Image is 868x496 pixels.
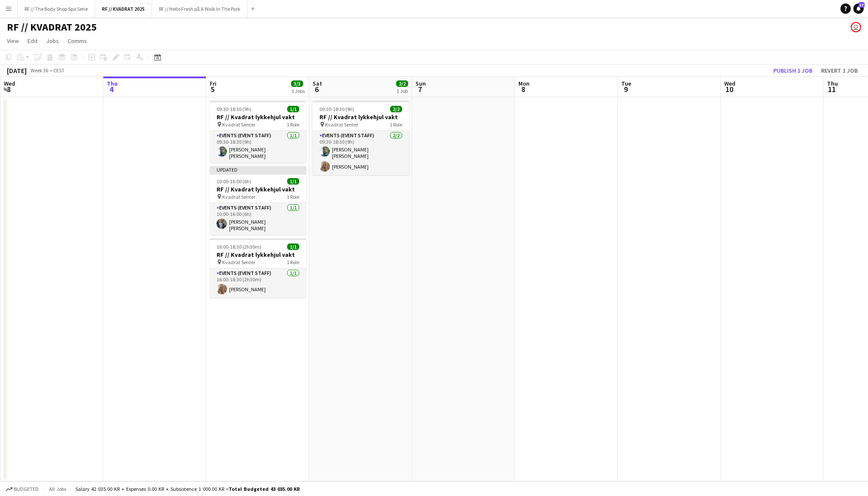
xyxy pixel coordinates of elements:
[14,486,39,492] span: Budgeted
[291,88,305,94] div: 3 Jobs
[210,131,306,163] app-card-role: Events (Event Staff)1/109:30-18:30 (9h)[PERSON_NAME] [PERSON_NAME]
[723,84,735,94] span: 10
[313,113,409,121] h3: RF // Kvadrat lykkehjul vakt
[311,84,322,94] span: 6
[229,486,300,492] span: Total Budgeted 43 035.00 KR
[105,84,118,94] span: 4
[46,37,59,45] span: Jobs
[826,84,838,94] span: 11
[827,80,838,87] span: Thu
[287,178,299,185] span: 1/1
[287,243,299,250] span: 1/1
[217,106,251,112] span: 09:30-18:30 (9h)
[396,80,408,87] span: 2/2
[724,80,735,87] span: Wed
[818,65,861,76] button: Revert 1 job
[291,80,303,87] span: 3/3
[313,101,409,175] app-job-card: 09:30-18:30 (9h)2/2RF // Kvadrat lykkehjul vakt Kvadrat Senter1 RoleEvents (Event Staff)2/209:30-...
[222,194,255,200] span: Kvadrat Senter
[287,106,299,112] span: 1/1
[415,80,426,87] span: Sun
[313,80,322,87] span: Sat
[518,80,530,87] span: Mon
[517,84,530,94] span: 8
[75,486,300,492] div: Salary 42 035.00 KR + Expenses 0.00 KR + Subsistence 1 000.00 KR =
[4,484,40,494] button: Budgeted
[210,80,217,87] span: Fri
[7,66,27,75] div: [DATE]
[4,80,15,87] span: Wed
[28,37,37,45] span: Edit
[210,203,306,235] app-card-role: Events (Event Staff)1/110:00-16:00 (6h)[PERSON_NAME] [PERSON_NAME]
[853,3,864,14] a: 37
[47,486,68,492] span: All jobs
[222,121,255,128] span: Kvadrat Senter
[319,106,354,112] span: 09:30-18:30 (9h)
[107,80,118,87] span: Thu
[210,101,306,163] app-job-card: 09:30-18:30 (9h)1/1RF // Kvadrat lykkehjul vakt Kvadrat Senter1 RoleEvents (Event Staff)1/109:30-...
[390,106,402,112] span: 2/2
[851,22,861,32] app-user-avatar: Marit Holvik
[210,251,306,259] h3: RF // Kvadrat lykkehjul vakt
[7,37,19,45] span: View
[64,35,90,46] a: Comms
[222,259,255,265] span: Kvadrat Senter
[414,84,426,94] span: 7
[152,0,248,17] button: RF // Hello Fresh på A Walk In The Park
[3,35,22,46] a: View
[24,35,41,46] a: Edit
[53,67,65,74] div: CEST
[217,178,251,185] span: 10:00-16:00 (6h)
[210,238,306,298] app-job-card: 16:00-18:30 (2h30m)1/1RF // Kvadrat lykkehjul vakt Kvadrat Senter1 RoleEvents (Event Staff)1/116:...
[18,0,95,17] button: RF // The Body Shop Spa Serie
[43,35,62,46] a: Jobs
[3,84,15,94] span: 3
[210,166,306,235] app-job-card: Updated10:00-16:00 (6h)1/1RF // Kvadrat lykkehjul vakt Kvadrat Senter1 RoleEvents (Event Staff)1/...
[68,37,87,45] span: Comms
[390,121,402,128] span: 1 Role
[217,243,261,250] span: 16:00-18:30 (2h30m)
[313,131,409,175] app-card-role: Events (Event Staff)2/209:30-18:30 (9h)[PERSON_NAME] [PERSON_NAME][PERSON_NAME]
[210,166,306,173] div: Updated
[208,84,217,94] span: 5
[287,121,299,128] span: 1 Role
[7,21,97,34] h1: RF // KVADRAT 2025
[397,88,408,94] div: 1 Job
[28,67,50,74] span: Week 36
[621,80,631,87] span: Tue
[620,84,631,94] span: 9
[95,0,152,17] button: RF // KVADRAT 2025
[325,121,358,128] span: Kvadrat Senter
[287,194,299,200] span: 1 Role
[770,65,816,76] button: Publish 1 job
[210,113,306,121] h3: RF // Kvadrat lykkehjul vakt
[859,2,865,8] span: 37
[210,185,306,193] h3: RF // Kvadrat lykkehjul vakt
[287,259,299,265] span: 1 Role
[210,268,306,298] app-card-role: Events (Event Staff)1/116:00-18:30 (2h30m)[PERSON_NAME]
